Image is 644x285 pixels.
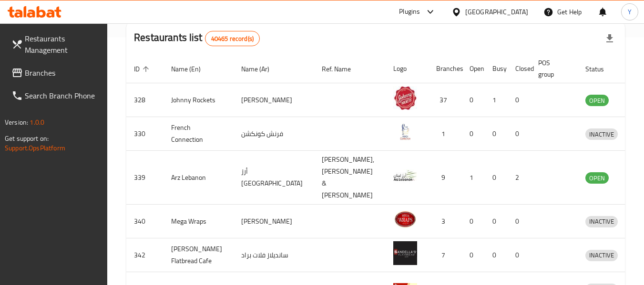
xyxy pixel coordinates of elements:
[628,7,632,17] span: Y
[164,205,234,238] td: Mega Wraps
[429,151,462,205] td: 9
[393,164,417,187] img: Arz Lebanon
[5,142,65,154] a: Support.OpsPlatform
[508,238,531,272] td: 0
[485,238,508,272] td: 0
[485,83,508,117] td: 1
[164,151,234,205] td: Arz Lebanon
[4,61,108,84] a: Branches
[126,205,164,238] td: 340
[5,132,49,145] span: Get support on:
[30,116,44,128] span: 1.0.0
[485,54,508,83] th: Busy
[462,238,485,272] td: 0
[485,117,508,151] td: 0
[429,83,462,117] td: 37
[126,83,164,117] td: 328
[429,238,462,272] td: 7
[585,128,618,140] div: INACTIVE
[538,57,566,80] span: POS group
[234,83,314,117] td: [PERSON_NAME]
[25,67,100,79] span: Branches
[4,84,108,107] a: Search Branch Phone
[171,63,213,75] span: Name (En)
[462,83,485,117] td: 0
[399,6,420,18] div: Plugins
[585,250,618,261] span: INACTIVE
[205,34,259,43] span: 40465 record(s)
[585,216,618,227] span: INACTIVE
[234,238,314,272] td: سانديلاز فلات براد
[134,30,260,46] h2: Restaurants list
[585,172,609,184] div: OPEN
[314,151,386,205] td: [PERSON_NAME],[PERSON_NAME] & [PERSON_NAME]
[429,205,462,238] td: 3
[598,27,621,50] div: Export file
[585,129,618,140] span: INACTIVE
[462,205,485,238] td: 0
[25,33,100,56] span: Restaurants Management
[485,205,508,238] td: 0
[25,90,100,101] span: Search Branch Phone
[585,63,616,75] span: Status
[462,151,485,205] td: 1
[393,207,417,231] img: Mega Wraps
[585,216,618,227] div: INACTIVE
[585,173,609,184] span: OPEN
[241,63,282,75] span: Name (Ar)
[508,151,531,205] td: 2
[393,241,417,265] img: Sandella's Flatbread Cafe
[485,151,508,205] td: 0
[508,205,531,238] td: 0
[4,27,108,61] a: Restaurants Management
[126,151,164,205] td: 339
[393,86,417,110] img: Johnny Rockets
[126,117,164,151] td: 330
[462,117,485,151] td: 0
[386,54,429,83] th: Logo
[164,238,234,272] td: [PERSON_NAME] Flatbread Cafe
[508,54,531,83] th: Closed
[429,54,462,83] th: Branches
[462,54,485,83] th: Open
[585,95,609,106] span: OPEN
[465,7,528,17] div: [GEOGRAPHIC_DATA]
[585,250,618,261] div: INACTIVE
[322,63,363,75] span: Ref. Name
[205,31,260,46] div: Total records count
[508,83,531,117] td: 0
[164,117,234,151] td: French Connection
[126,238,164,272] td: 342
[508,117,531,151] td: 0
[5,116,28,128] span: Version:
[134,63,152,75] span: ID
[234,151,314,205] td: أرز [GEOGRAPHIC_DATA]
[429,117,462,151] td: 1
[234,205,314,238] td: [PERSON_NAME]
[234,117,314,151] td: فرنش كونكشن
[393,120,417,144] img: French Connection
[164,83,234,117] td: Johnny Rockets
